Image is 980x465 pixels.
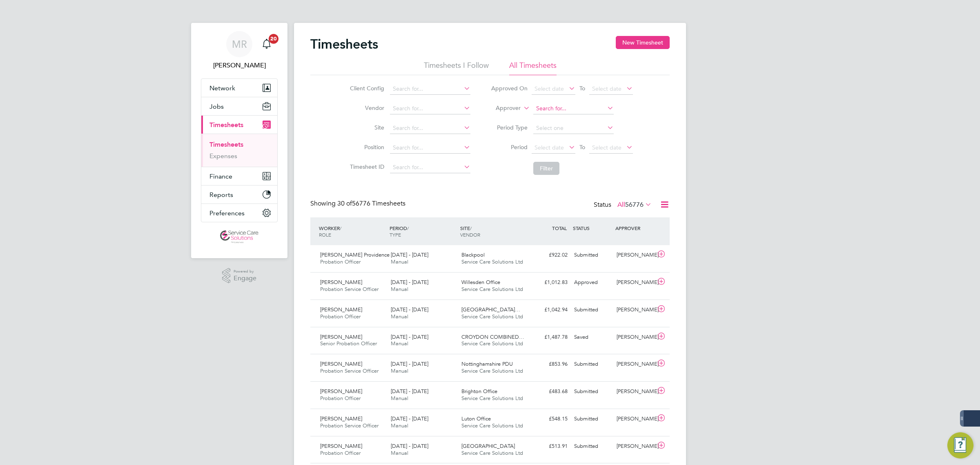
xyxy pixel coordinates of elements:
span: Probation Officer [320,258,361,265]
label: Vendor [347,104,384,112]
div: PERIOD [388,221,458,242]
span: Willesden Office [461,279,500,286]
span: Select date [535,144,564,151]
button: Reports [201,186,277,203]
input: Search for... [533,103,614,114]
div: Timesheets [201,134,277,167]
div: Status [594,199,653,211]
span: Engage [234,275,256,282]
input: Search for... [390,142,470,154]
span: [PERSON_NAME] [320,415,362,422]
span: VENDOR [460,231,480,238]
div: £1,012.83 [528,276,571,289]
div: £1,042.94 [528,303,571,317]
label: Timesheet ID [347,163,384,170]
label: Period Type [491,124,528,131]
button: Engage Resource Center [947,432,973,458]
a: MR[PERSON_NAME] [201,31,278,70]
div: APPROVER [613,221,656,235]
div: Submitted [571,358,613,371]
input: Search for... [390,83,470,95]
span: Network [209,84,235,92]
div: [PERSON_NAME] [613,358,656,371]
label: Period [491,143,528,151]
a: Go to home page [201,230,278,244]
span: MR [232,39,247,49]
span: Service Care Solutions Ltd [461,395,523,402]
span: Preferences [209,209,245,217]
span: [DATE] - [DATE] [391,360,428,367]
div: Submitted [571,303,613,317]
span: Manual [391,340,408,347]
input: Search for... [390,162,470,173]
span: Brighton Office [461,388,497,395]
div: Approved [571,276,613,289]
span: Probation Officer [320,395,361,402]
span: Manual [391,313,408,320]
span: [GEOGRAPHIC_DATA] [461,443,515,449]
span: / [340,225,341,231]
span: [PERSON_NAME] Providence [320,251,390,258]
li: Timesheets I Follow [424,60,489,75]
span: [PERSON_NAME] [320,388,362,395]
span: Luton Office [461,415,491,422]
span: Manual [391,449,408,456]
span: Service Care Solutions Ltd [461,340,523,347]
span: TOTAL [552,225,567,231]
div: [PERSON_NAME] [613,412,656,426]
span: Service Care Solutions Ltd [461,449,523,456]
span: Select date [535,85,564,92]
div: £548.15 [528,412,571,426]
span: Manual [391,286,408,293]
label: Approved On [491,85,528,92]
nav: Main navigation [191,23,287,258]
span: Finance [209,172,232,180]
span: Manual [391,258,408,265]
li: All Timesheets [509,60,557,75]
span: Timesheets [209,121,243,129]
span: Powered by [234,268,256,275]
button: Network [201,79,277,97]
span: [DATE] - [DATE] [391,388,428,395]
button: New Timesheet [616,36,670,49]
span: Jobs [209,103,224,110]
img: servicecare-logo-retina.png [220,230,258,244]
input: Select one [533,123,614,134]
span: / [470,225,472,231]
div: [PERSON_NAME] [613,385,656,398]
span: [DATE] - [DATE] [391,306,428,313]
span: Service Care Solutions Ltd [461,367,523,374]
div: Submitted [571,385,613,398]
span: [PERSON_NAME] [320,279,362,286]
span: Matt Robson [201,60,278,70]
span: / [407,225,409,231]
div: £1,487.78 [528,331,571,344]
span: [DATE] - [DATE] [391,279,428,286]
a: Timesheets [209,141,243,148]
span: [PERSON_NAME] [320,360,362,367]
span: Select date [592,85,621,92]
div: £922.02 [528,248,571,262]
div: STATUS [571,221,613,235]
span: [DATE] - [DATE] [391,415,428,422]
span: [PERSON_NAME] [320,333,362,340]
span: TYPE [390,231,401,238]
span: To [577,142,588,152]
h2: Timesheets [310,36,378,52]
span: Probation Officer [320,449,361,456]
div: Submitted [571,412,613,426]
div: [PERSON_NAME] [613,331,656,344]
span: Manual [391,395,408,402]
span: [DATE] - [DATE] [391,251,428,258]
button: Finance [201,167,277,185]
div: [PERSON_NAME] [613,248,656,262]
a: 20 [258,31,275,57]
button: Filter [533,162,559,175]
span: Service Care Solutions Ltd [461,422,523,429]
span: Probation Service Officer [320,286,379,293]
span: Reports [209,191,233,199]
span: Service Care Solutions Ltd [461,286,523,293]
span: To [577,83,588,94]
div: Showing [310,199,407,208]
span: Probation Service Officer [320,422,379,429]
